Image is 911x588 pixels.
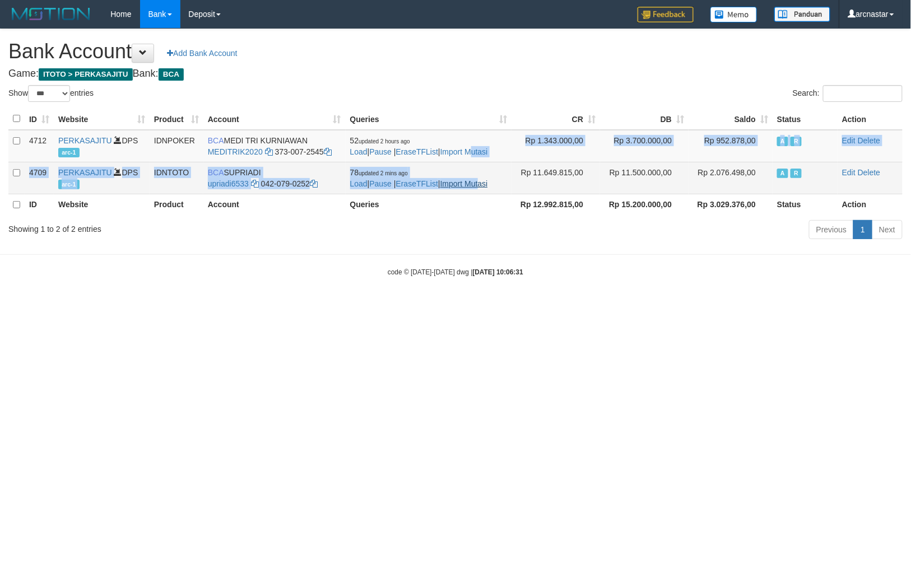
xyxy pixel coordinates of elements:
a: Pause [369,179,392,188]
h1: Bank Account [8,40,903,63]
span: BCA [208,136,224,145]
a: MEDITRIK2020 [208,147,263,156]
img: Button%20Memo.svg [710,7,757,22]
a: PERKASAJITU [58,136,112,145]
th: CR: activate to sort column ascending [512,108,600,130]
a: Edit [842,168,856,177]
span: arc-1 [58,180,80,189]
span: 78 [350,168,408,177]
span: | | | [350,168,488,188]
a: upriadi6533 [208,179,249,188]
th: Account: activate to sort column ascending [203,108,346,130]
a: EraseTFList [396,179,438,188]
th: DB: activate to sort column ascending [600,108,689,130]
th: Action [838,108,903,130]
a: Copy 3730072545 to clipboard [324,147,332,156]
label: Show entries [8,85,94,102]
small: code © [DATE]-[DATE] dwg | [388,268,523,276]
a: Edit [842,136,856,145]
a: PERKASAJITU [58,168,112,177]
td: Rp 3.700.000,00 [600,130,689,162]
th: Rp 3.029.376,00 [689,194,773,215]
th: Account [203,194,346,215]
th: Status [773,108,838,130]
td: IDNTOTO [150,162,203,194]
div: Showing 1 to 2 of 2 entries [8,219,371,235]
th: Status [773,194,838,215]
a: EraseTFList [396,147,438,156]
span: Running [791,137,802,146]
img: Feedback.jpg [638,7,694,22]
a: Add Bank Account [160,44,244,63]
th: Rp 15.200.000,00 [600,194,689,215]
span: | | | [350,136,488,156]
span: Active [777,137,788,146]
a: Import Mutasi [440,179,488,188]
th: Product [150,194,203,215]
td: 4709 [25,162,54,194]
td: SUPRIADI 042-079-0252 [203,162,346,194]
span: updated 2 hours ago [359,138,410,144]
a: Copy upriadi6533 to clipboard [251,179,259,188]
td: IDNPOKER [150,130,203,162]
span: updated 2 mins ago [359,170,408,176]
th: Rp 12.992.815,00 [512,194,600,215]
td: 4712 [25,130,54,162]
th: Website [54,194,150,215]
a: Copy MEDITRIK2020 to clipboard [265,147,273,156]
strong: [DATE] 10:06:31 [473,268,523,276]
td: Rp 1.343.000,00 [512,130,600,162]
span: Active [777,169,788,178]
td: Rp 2.076.498,00 [689,162,773,194]
td: DPS [54,130,150,162]
th: Website: activate to sort column ascending [54,108,150,130]
td: Rp 11.500.000,00 [600,162,689,194]
a: Load [350,147,368,156]
td: Rp 952.878,00 [689,130,773,162]
th: ID: activate to sort column ascending [25,108,54,130]
td: DPS [54,162,150,194]
th: Product: activate to sort column ascending [150,108,203,130]
span: ITOTO > PERKASAJITU [39,68,133,81]
th: Saldo: activate to sort column ascending [689,108,773,130]
a: Previous [809,220,854,239]
a: Delete [858,136,880,145]
a: Pause [369,147,392,156]
span: BCA [208,168,224,177]
span: 52 [350,136,410,145]
span: BCA [159,68,184,81]
h4: Game: Bank: [8,68,903,80]
a: Import Mutasi [440,147,488,156]
span: arc-1 [58,148,80,157]
img: MOTION_logo.png [8,6,94,22]
a: Copy 0420790252 to clipboard [310,179,318,188]
img: panduan.png [774,7,830,22]
th: Action [838,194,903,215]
input: Search: [823,85,903,102]
select: Showentries [28,85,70,102]
td: Rp 11.649.815,00 [512,162,600,194]
a: Load [350,179,368,188]
label: Search: [793,85,903,102]
a: 1 [853,220,872,239]
th: Queries: activate to sort column ascending [346,108,512,130]
a: Next [872,220,903,239]
th: Queries [346,194,512,215]
span: Running [791,169,802,178]
td: MEDI TRI KURNIAWAN 373-007-2545 [203,130,346,162]
th: ID [25,194,54,215]
a: Delete [858,168,880,177]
